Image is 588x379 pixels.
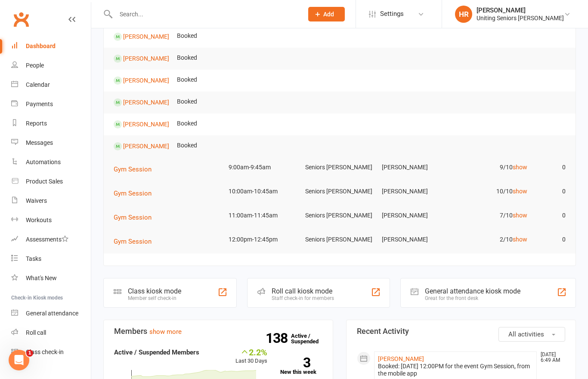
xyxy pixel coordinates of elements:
span: All activities [508,330,544,338]
a: [PERSON_NAME] [123,76,169,83]
td: 0 [531,229,569,250]
div: What's New [26,275,57,281]
a: show more [149,328,182,336]
div: Class kiosk mode [128,287,181,295]
button: All activities [498,327,565,342]
td: 0 [531,157,569,177]
h3: Recent Activity [357,327,565,336]
span: Settings [380,4,404,24]
td: 10:00am-10:45am [225,181,301,202]
div: Roll call [26,329,46,336]
div: Payments [26,101,53,107]
iframe: Intercom live chat [9,350,29,370]
a: 3New this week [280,358,323,375]
td: Booked [173,113,201,134]
a: General attendance kiosk mode [11,304,91,323]
td: 10/10 [455,181,531,202]
a: show [513,236,527,243]
td: Booked [173,135,201,156]
a: show [513,212,527,219]
td: Seniors [PERSON_NAME] [301,205,378,226]
div: Product Sales [26,178,63,185]
strong: 138 [266,332,291,345]
strong: Active / Suspended Members [114,348,199,356]
strong: 3 [280,356,310,369]
td: 12:00pm-12:45pm [225,229,301,250]
a: show [513,164,527,171]
div: Calendar [26,81,50,88]
td: [PERSON_NAME] [378,181,455,202]
td: 0 [531,181,569,202]
div: Dashboard [26,43,56,49]
a: [PERSON_NAME] [123,98,169,105]
div: Staff check-in for members [272,295,334,301]
div: Booked: [DATE] 12:00PM for the event Gym Session, from the mobile app [378,363,533,377]
a: Tasks [11,249,91,269]
span: 1 [26,350,33,357]
td: 7/10 [455,205,531,226]
div: Great for the front desk [425,295,520,301]
div: Assessments [26,236,68,243]
td: [PERSON_NAME] [378,157,455,177]
a: [PERSON_NAME] [378,355,424,362]
a: Payments [11,95,91,114]
a: Workouts [11,211,91,230]
a: Class kiosk mode [11,342,91,362]
div: Last 30 Days [235,347,267,366]
div: Messages [26,139,53,146]
td: 9/10 [455,157,531,177]
button: Gym Session [114,188,158,199]
a: Roll call [11,323,91,342]
td: Booked [173,92,201,112]
td: Seniors [PERSON_NAME] [301,229,378,250]
td: Booked [173,48,201,68]
td: Booked [173,26,201,46]
td: [PERSON_NAME] [378,205,455,226]
span: Gym Session [114,189,152,197]
span: Add [323,11,334,18]
div: General attendance kiosk mode [425,287,520,295]
a: [PERSON_NAME] [123,142,169,149]
td: [PERSON_NAME] [378,229,455,250]
td: 2/10 [455,229,531,250]
td: Seniors [PERSON_NAME] [301,181,378,202]
a: [PERSON_NAME] [123,55,169,61]
a: [PERSON_NAME] [123,120,169,127]
button: Gym Session [114,164,158,174]
a: Calendar [11,75,91,95]
input: Search... [113,8,297,20]
a: [PERSON_NAME] [123,33,169,40]
div: Automations [26,159,61,165]
td: 0 [531,205,569,226]
span: Gym Session [114,214,152,221]
div: Waivers [26,197,47,204]
div: People [26,62,44,69]
a: show [513,188,527,195]
td: 9:00am-9:45am [225,157,301,177]
button: Gym Session [114,236,158,247]
button: Add [308,7,345,21]
td: 11:00am-11:45am [225,205,301,226]
a: Reports [11,114,91,133]
h3: Members [114,327,322,336]
a: Clubworx [10,9,32,30]
div: Workouts [26,217,52,223]
div: 2.2% [235,347,267,357]
a: People [11,56,91,75]
div: General attendance [26,310,78,317]
div: Member self check-in [128,295,181,301]
button: Gym Session [114,212,158,223]
td: Booked [173,70,201,90]
a: Automations [11,153,91,172]
span: Gym Session [114,165,152,173]
time: [DATE] 6:49 AM [536,352,565,363]
a: Messages [11,133,91,153]
div: Class check-in [26,348,64,355]
span: Gym Session [114,238,152,245]
a: What's New [11,269,91,288]
a: Product Sales [11,172,91,191]
a: Dashboard [11,37,91,56]
a: 138Active / Suspended [291,327,329,351]
div: Reports [26,120,47,127]
a: Waivers [11,191,91,211]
